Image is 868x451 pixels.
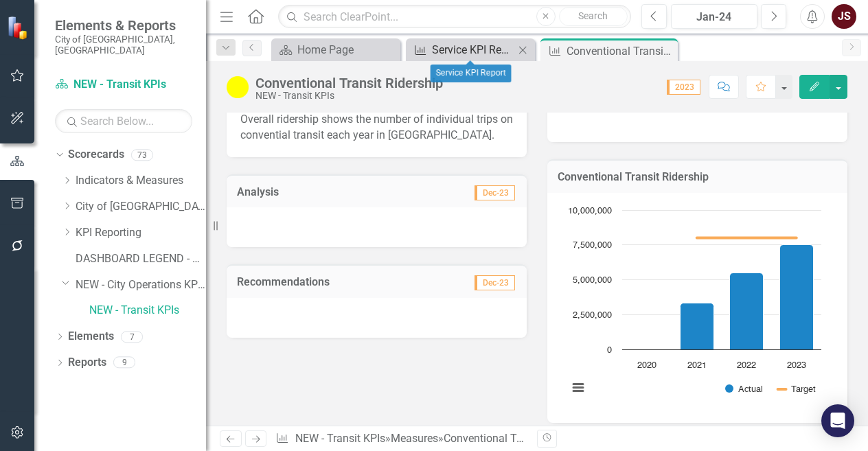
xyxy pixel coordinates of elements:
button: Search [559,7,628,26]
a: Service KPI Report [409,41,514,58]
a: Home Page [275,41,397,58]
a: KPI Reporting [76,225,206,241]
input: Search Below... [55,109,192,133]
svg: Interactive chart [561,203,828,409]
div: Service KPI Report [431,65,512,82]
a: Reports [68,355,106,371]
text: 2,500,000 [573,311,612,320]
path: 2023, 7,522,383. Actual. [780,244,814,349]
h3: Conventional Transit Ridership [558,171,837,183]
a: NEW - Transit KPIs [55,77,192,93]
path: 2021, 3,314,115. Actual. [681,303,714,349]
text: 10,000,000 [568,207,612,216]
a: Scorecards [68,147,124,163]
g: Actual, series 1 of 2. Bar series with 4 bars. [647,244,813,349]
button: Show Actual [725,384,763,394]
img: ClearPoint Strategy [7,16,31,40]
a: DASHBOARD LEGEND - DO NOT DELETE [76,251,206,267]
div: Chart. Highcharts interactive chart. [561,203,834,409]
div: Conventional Transit Ridership [567,43,674,60]
img: Vulnerable [227,76,249,98]
text: 2021 [687,361,707,370]
span: Dec-23 [475,185,515,200]
div: Open Intercom Messenger [821,404,854,437]
p: Overall ridership shows the number of individual trips on convential transit each year in [GEOGRA... [240,112,513,143]
a: NEW - City Operations KPIs [76,277,206,293]
button: View chart menu, Chart [569,378,588,397]
div: » » [275,431,527,447]
small: City of [GEOGRAPHIC_DATA], [GEOGRAPHIC_DATA] [55,34,192,56]
div: 9 [113,357,135,369]
div: Conventional Transit Ridership [444,432,592,445]
a: NEW - Transit KPIs [295,432,385,445]
text: 5,000,000 [573,276,612,285]
path: 2022, 5,471,309. Actual. [730,273,764,349]
div: Conventional Transit Ridership [255,76,443,91]
span: Elements & Reports [55,17,192,34]
div: Service KPI Report [432,41,514,58]
div: 7 [121,331,143,343]
a: Indicators & Measures [76,173,206,189]
button: JS [832,4,856,29]
a: Elements [68,329,114,345]
a: City of [GEOGRAPHIC_DATA] [76,199,206,215]
h3: Analysis [237,186,377,198]
span: 2023 [667,80,700,95]
span: Search [578,10,608,21]
div: 73 [131,149,153,161]
div: NEW - Transit KPIs [255,91,443,101]
h3: Recommendations [237,276,429,288]
a: Measures [391,432,438,445]
text: 2023 [787,361,806,370]
text: 0 [607,346,612,355]
text: 2020 [637,361,656,370]
button: Show Target [778,384,816,394]
div: Home Page [297,41,397,58]
div: Jan-24 [676,9,753,25]
a: NEW - Transit KPIs [89,303,206,319]
button: Jan-24 [671,4,757,29]
text: 2022 [737,361,756,370]
input: Search ClearPoint... [278,5,631,29]
text: 7,500,000 [573,241,612,250]
span: Dec-23 [475,275,515,290]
